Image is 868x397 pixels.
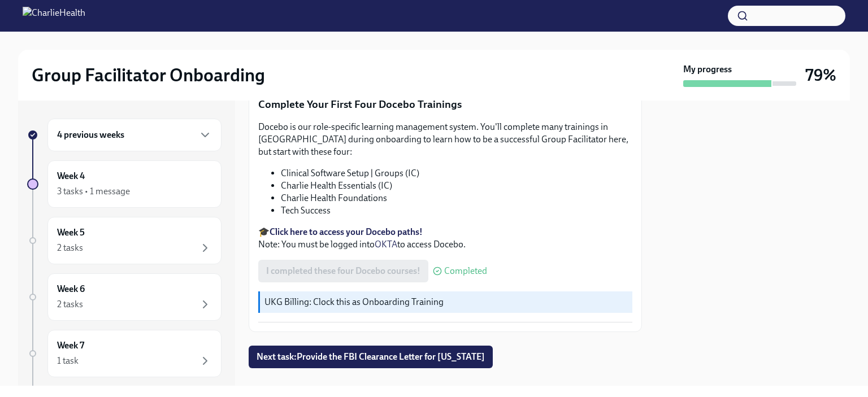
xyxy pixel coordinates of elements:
[47,119,222,151] div: 4 previous weeks
[258,97,632,112] p: Complete Your First Four Docebo Trainings
[281,180,632,192] li: Charlie Health Essentials (IC)
[57,226,85,239] h6: Week 5
[281,192,632,204] li: Charlie Health Foundations
[57,242,83,254] div: 2 tasks
[249,346,493,368] button: Next task:Provide the FBI Clearance Letter for [US_STATE]
[683,63,732,76] strong: My progress
[57,355,79,367] div: 1 task
[27,330,222,377] a: Week 71 task
[57,170,85,182] h6: Week 4
[57,283,85,295] h6: Week 6
[57,298,83,311] div: 2 tasks
[281,204,632,217] li: Tech Success
[57,129,124,141] h6: 4 previous weeks
[23,7,85,25] img: CharlieHealth
[444,267,487,276] span: Completed
[27,217,222,264] a: Week 52 tasks
[57,339,84,352] h6: Week 7
[27,273,222,321] a: Week 62 tasks
[57,185,130,198] div: 3 tasks • 1 message
[258,226,632,251] p: 🎓 Note: You must be logged into to access Docebo.
[805,65,836,85] h3: 79%
[258,121,632,158] p: Docebo is our role-specific learning management system. You'll complete many trainings in [GEOGRA...
[32,64,265,86] h2: Group Facilitator Onboarding
[375,239,397,250] a: OKTA
[281,167,632,180] li: Clinical Software Setup | Groups (IC)
[27,160,222,208] a: Week 43 tasks • 1 message
[257,351,485,363] span: Next task : Provide the FBI Clearance Letter for [US_STATE]
[270,226,423,237] a: Click here to access your Docebo paths!
[264,296,628,308] p: UKG Billing: Clock this as Onboarding Training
